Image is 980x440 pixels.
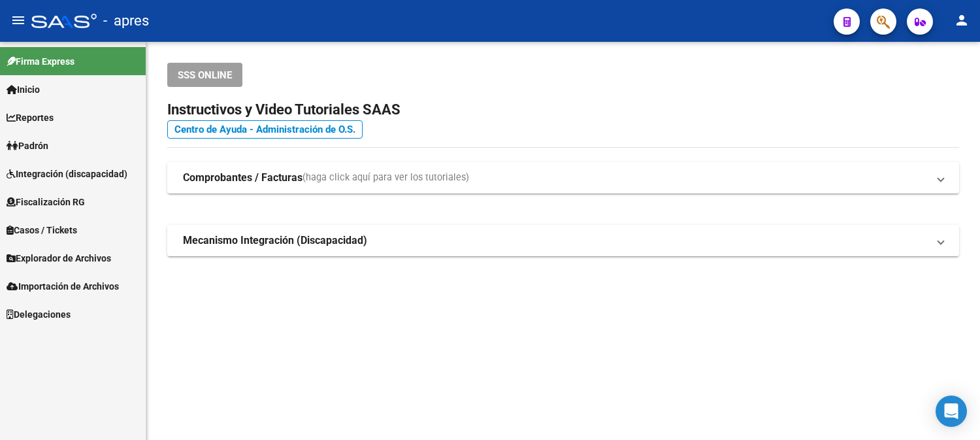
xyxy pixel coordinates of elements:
[954,12,970,28] mat-icon: person
[7,110,54,125] span: Reportes
[7,167,127,181] span: Integración (discapacidad)
[7,54,74,69] span: Firma Express
[7,251,111,265] span: Explorador de Archivos
[167,162,959,194] mat-expansion-panel-header: Comprobantes / Facturas(haga click aquí para ver los tutoriales)
[7,279,119,294] span: Importación de Archivos
[183,233,367,248] strong: Mecanismo Integración (Discapacidad)
[183,171,302,185] strong: Comprobantes / Facturas
[302,171,469,185] span: (haga click aquí para ver los tutoriales)
[7,139,48,153] span: Padrón
[167,63,242,87] button: SSS ONLINE
[7,195,85,209] span: Fiscalización RG
[167,120,363,139] a: Centro de Ayuda - Administración de O.S.
[7,307,71,322] span: Delegaciones
[7,82,40,97] span: Inicio
[10,12,26,28] mat-icon: menu
[178,69,232,81] span: SSS ONLINE
[167,97,959,122] h2: Instructivos y Video Tutoriales SAAS
[936,396,967,427] div: Open Intercom Messenger
[7,223,77,237] span: Casos / Tickets
[167,225,959,256] mat-expansion-panel-header: Mecanismo Integración (Discapacidad)
[103,7,149,35] span: - apres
